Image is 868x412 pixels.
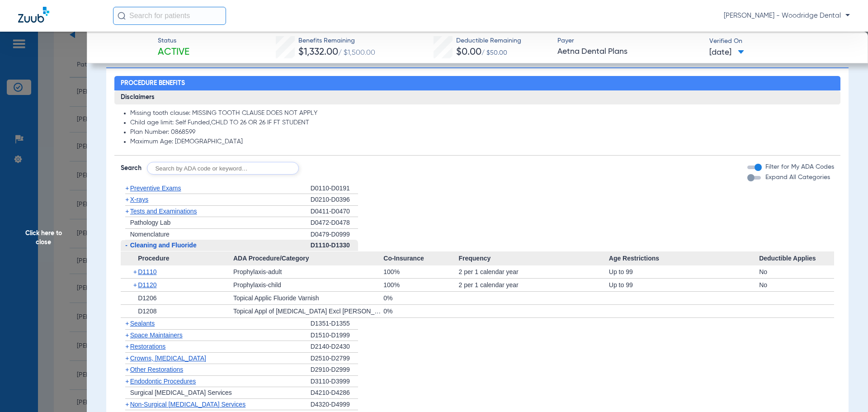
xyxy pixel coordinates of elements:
label: Filter for My ADA Codes [764,162,834,172]
span: Cleaning and Fluoride [130,242,197,249]
span: + [125,366,129,373]
img: Zuub Logo [18,7,49,23]
span: ADA Procedure/Category [233,251,383,266]
span: D1120 [138,281,156,289]
div: No [759,279,834,291]
h2: Procedure Benefits [114,76,841,90]
span: + [125,196,129,203]
span: Search [121,164,142,173]
div: 100% [383,279,458,291]
div: D0479-D0999 [311,229,358,240]
li: Missing tooth clause: MISSING TOOTH CLAUSE DOES NOT APPLY [130,109,835,118]
span: Aetna Dental Plans [557,46,702,57]
span: Tests and Examinations [130,208,197,215]
span: - [125,242,127,249]
span: Status [158,36,189,46]
span: Crowns, [MEDICAL_DATA] [130,355,206,362]
div: Prophylaxis-child [233,279,383,291]
div: Up to 99 [609,265,759,278]
span: + [125,355,129,362]
span: Co-Insurance [383,251,458,266]
span: [DATE] [709,47,744,58]
span: Benefits Remaining [298,36,375,46]
span: + [125,378,129,385]
span: Pathology Lab [130,219,171,226]
span: + [125,185,129,192]
div: Prophylaxis-adult [233,265,383,278]
span: Deductible Remaining [456,36,521,46]
span: Restorations [130,343,166,350]
div: 2 per 1 calendar year [458,265,609,278]
span: $1,332.00 [298,47,338,57]
span: D1206 [138,294,156,302]
div: D0110-D0191 [311,183,358,194]
span: $0.00 [456,47,481,57]
span: + [133,265,138,278]
div: Up to 99 [609,279,759,291]
span: [PERSON_NAME] - Woodridge Dental [724,11,850,20]
span: Space Maintainers [130,331,183,339]
span: Preventive Exams [130,185,181,192]
span: + [133,279,138,291]
input: Search for patients [113,7,226,25]
span: Surgical [MEDICAL_DATA] Services [130,389,232,396]
span: + [125,208,129,215]
span: Nomenclature [130,231,170,238]
div: 2 per 1 calendar year [458,279,609,291]
div: 0% [383,292,458,304]
div: D2510-D2799 [311,353,358,365]
span: / $1,500.00 [338,49,375,57]
span: D1208 [138,308,156,315]
span: Sealants [130,320,155,327]
span: Endodontic Procedures [130,378,196,385]
span: Age Restrictions [609,251,759,266]
div: No [759,265,834,278]
span: Payer [557,36,702,46]
span: D1110 [138,268,156,275]
input: Search by ADA code or keyword… [147,162,299,175]
li: Plan Number: 0868599 [130,128,835,137]
div: D1510-D1999 [311,330,358,341]
img: Search Icon [118,12,126,20]
span: + [125,401,129,408]
div: D0411-D0470 [311,206,358,218]
div: D1351-D1355 [311,318,358,330]
div: Topical Appl of [MEDICAL_DATA] Excl [PERSON_NAME] [233,305,383,317]
div: D4320-D4999 [311,399,358,411]
span: Expand All Categories [765,174,830,180]
span: Non-Surgical [MEDICAL_DATA] Services [130,401,245,408]
span: / $50.00 [481,50,507,56]
span: Procedure [121,251,233,266]
div: 0% [383,305,458,317]
span: Active [158,46,189,59]
div: Topical Applic Fluoride Varnish [233,292,383,304]
span: Verified On [709,37,854,46]
div: D1110-D1330 [311,240,358,251]
span: Frequency [458,251,609,266]
div: D0472-D0478 [311,217,358,229]
span: Deductible Applies [759,251,834,266]
span: Other Restorations [130,366,184,373]
h3: Disclaimers [114,90,841,105]
div: D3110-D3999 [311,376,358,388]
div: D4210-D4286 [311,387,358,399]
span: + [125,320,129,327]
li: Child age limit: Self Funded,CHLD TO 26 OR 26 IF FT STUDENT [130,119,835,127]
div: 100% [383,265,458,278]
li: Maximum Age: [DEMOGRAPHIC_DATA] [130,138,835,146]
div: D2140-D2430 [311,341,358,353]
span: + [125,343,129,350]
div: D0210-D0396 [311,194,358,206]
span: X-rays [130,196,148,203]
span: + [125,331,129,339]
div: D2910-D2999 [311,364,358,376]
